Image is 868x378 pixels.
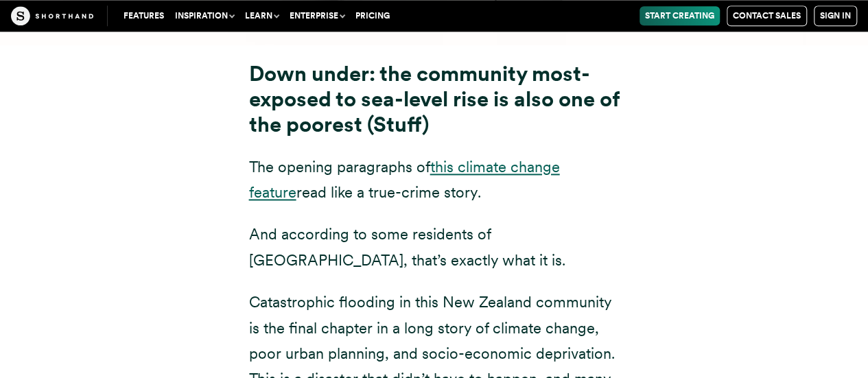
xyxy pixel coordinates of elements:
[239,6,284,25] button: Learn
[640,6,720,25] a: Start Creating
[11,6,93,25] img: The Craft
[249,154,620,206] p: The opening paragraphs of read like a true-crime story.
[249,158,560,201] a: this climate change feature
[249,222,620,273] p: And according to some residents of [GEOGRAPHIC_DATA], that’s exactly what it is.
[169,6,239,25] button: Inspiration
[727,5,807,26] a: Contact Sales
[350,6,395,25] a: Pricing
[249,61,620,137] strong: Down under: the community most-exposed to sea-level rise is also one of the poorest (Stuff)
[284,6,350,25] button: Enterprise
[814,5,857,26] a: Sign in
[118,6,169,25] a: Features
